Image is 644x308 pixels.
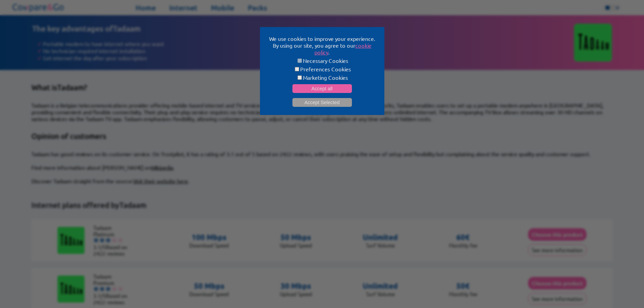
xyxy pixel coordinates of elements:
[268,57,376,64] label: Necessary Cookies
[295,67,299,71] input: Preferences Cookies
[268,35,376,55] p: We use cookies to improve your experience. By using our site, you agree to our .
[297,58,302,63] input: Necessary Cookies
[268,74,376,81] label: Marketing Cookies
[268,66,376,72] label: Preferences Cookies
[292,98,352,107] button: Accept Selected
[297,75,302,80] input: Marketing Cookies
[292,84,352,93] button: Accept all
[314,42,372,55] a: cookie policy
